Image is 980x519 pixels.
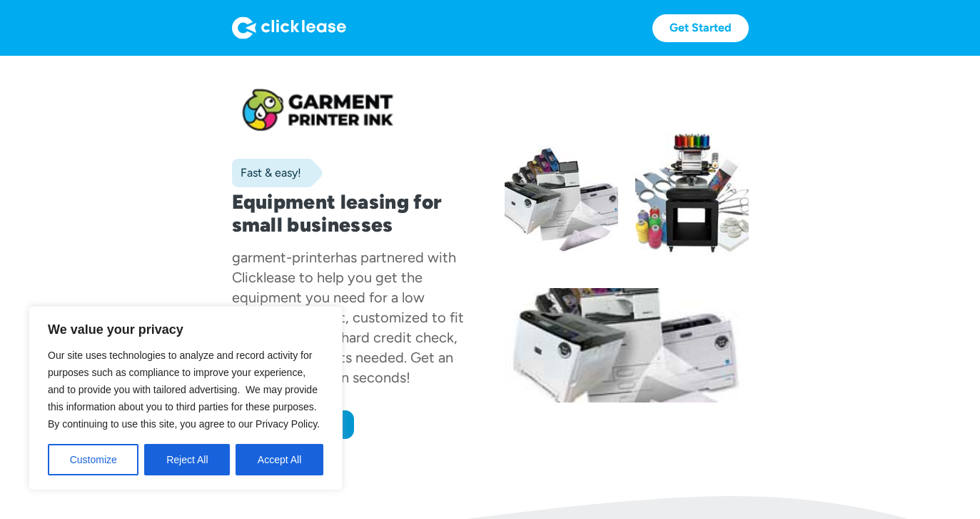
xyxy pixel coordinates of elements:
[144,444,230,475] button: Reject All
[48,321,323,338] p: We value your privacy
[232,249,335,266] div: garment-printer
[232,166,301,180] div: Fast & easy!
[232,249,464,386] div: has partnered with Clicklease to help you get the equipment you need for a low monthly payment, c...
[48,350,320,430] span: Our site uses technologies to analyze and record activity for purposes such as compliance to impr...
[652,14,749,42] a: Get Started
[48,444,138,475] button: Customize
[29,306,343,490] div: We value your privacy
[232,16,346,39] img: Logo
[232,190,476,236] h1: Equipment leasing for small businesses
[236,444,323,475] button: Accept All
